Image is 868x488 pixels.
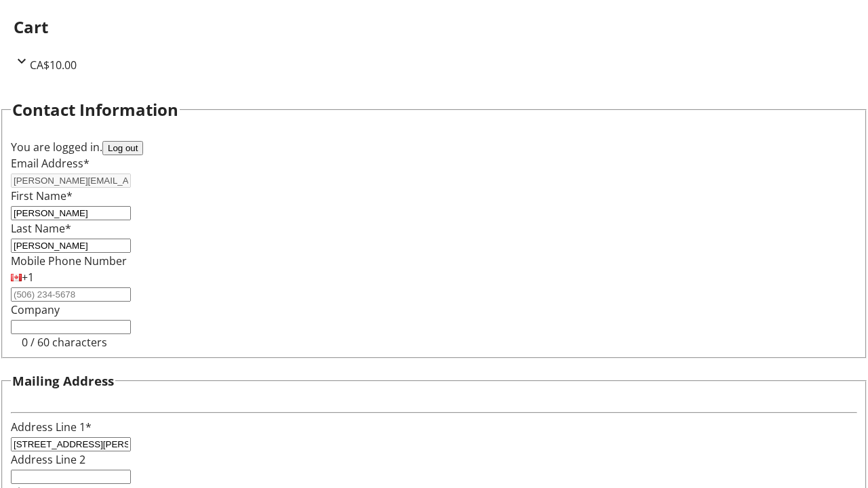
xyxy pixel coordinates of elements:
label: First Name* [11,188,73,203]
h3: Mailing Address [12,371,114,390]
label: Address Line 2 [11,452,85,467]
button: Log out [102,141,143,155]
h2: Cart [14,15,854,39]
span: CA$10.00 [30,58,77,73]
tr-character-limit: 0 / 60 characters [22,335,107,350]
label: Company [11,302,60,317]
input: Address [11,437,131,451]
label: Last Name* [11,221,71,236]
div: You are logged in. [11,139,857,155]
input: (506) 234-5678 [11,287,131,302]
h2: Contact Information [12,98,178,122]
label: Mobile Phone Number [11,253,127,268]
label: Email Address* [11,156,90,171]
label: Address Line 1* [11,420,92,434]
